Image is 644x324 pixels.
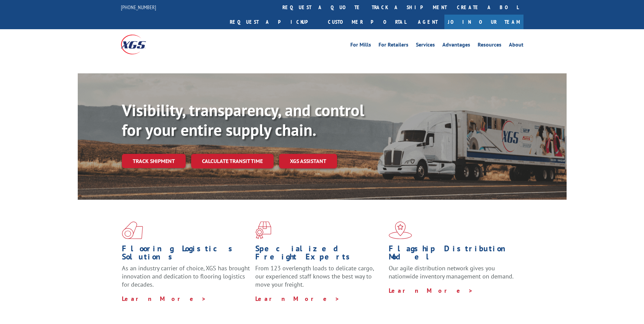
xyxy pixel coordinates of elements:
a: Track shipment [122,154,186,168]
a: Request a pickup [225,15,323,29]
h1: Flagship Distribution Model [389,245,517,264]
h1: Flooring Logistics Solutions [122,245,250,264]
img: xgs-icon-total-supply-chain-intelligence-red [122,221,143,239]
a: For Retailers [379,42,408,50]
span: Our agile distribution network gives you nationwide inventory management on demand. [389,264,514,280]
a: Agent [411,15,444,29]
a: Calculate transit time [191,154,274,168]
a: Services [416,42,435,50]
a: Customer Portal [323,15,411,29]
a: Learn More > [255,295,340,303]
a: Join Our Team [444,15,523,29]
a: For Mills [350,42,371,50]
a: XGS ASSISTANT [279,154,337,168]
p: From 123 overlength loads to delicate cargo, our experienced staff knows the best way to move you... [255,264,384,294]
img: xgs-icon-flagship-distribution-model-red [389,221,412,239]
b: Visibility, transparency, and control for your entire supply chain. [122,100,364,140]
img: xgs-icon-focused-on-flooring-red [255,221,271,239]
a: Learn More > [389,287,473,294]
a: Learn More > [122,295,206,303]
h1: Specialized Freight Experts [255,245,384,264]
a: Resources [478,42,501,50]
span: As an industry carrier of choice, XGS has brought innovation and dedication to flooring logistics... [122,264,250,288]
a: [PHONE_NUMBER] [121,4,156,11]
a: About [509,42,523,50]
a: Advantages [442,42,470,50]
